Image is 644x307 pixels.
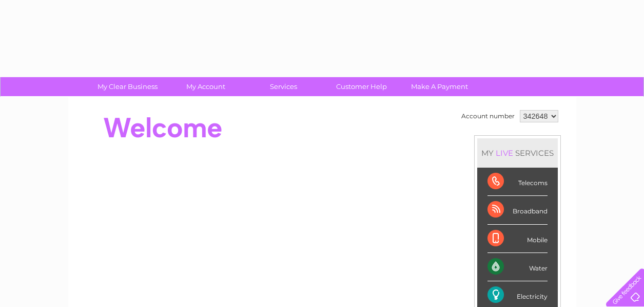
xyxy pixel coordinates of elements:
div: Water [487,253,548,281]
div: MY SERVICES [477,138,558,168]
div: Mobile [487,225,548,253]
a: My Clear Business [85,77,170,96]
a: Make A Payment [397,77,482,96]
div: LIVE [494,148,515,158]
div: Broadband [487,196,548,224]
td: Account number [459,107,517,125]
a: My Account [163,77,248,96]
a: Customer Help [319,77,404,96]
div: Telecoms [487,168,548,196]
a: Services [241,77,326,96]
